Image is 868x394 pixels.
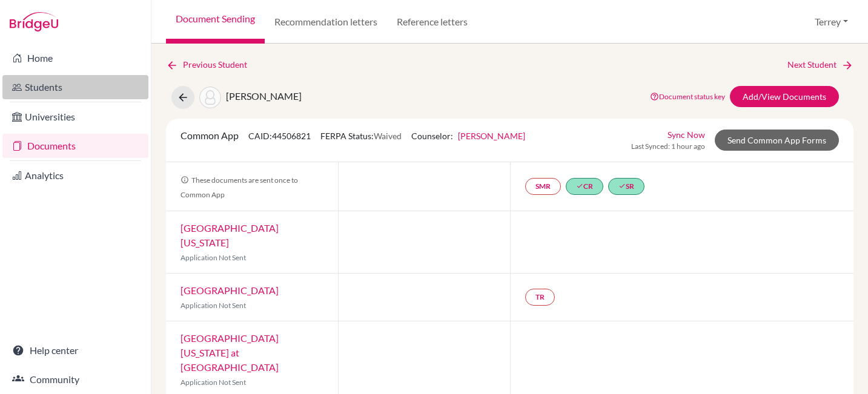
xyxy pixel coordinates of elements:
[2,367,148,392] a: Community
[181,284,279,296] a: [GEOGRAPHIC_DATA]
[2,338,148,363] a: Help center
[411,131,525,141] span: Counselor:
[320,131,402,141] span: FERPA Status:
[166,58,257,71] a: Previous Student
[668,128,705,141] a: Sync Now
[374,131,402,141] span: Waived
[2,134,148,158] a: Documents
[2,105,148,129] a: Universities
[181,222,279,248] a: [GEOGRAPHIC_DATA][US_STATE]
[608,178,644,195] a: doneSR
[181,332,279,373] a: [GEOGRAPHIC_DATA][US_STATE] at [GEOGRAPHIC_DATA]
[730,86,839,107] a: Add/View Documents
[631,141,705,152] span: Last Synced: 1 hour ago
[226,90,302,102] span: [PERSON_NAME]
[566,178,603,195] a: doneCR
[2,163,148,188] a: Analytics
[2,46,148,70] a: Home
[525,289,555,306] a: TR
[787,58,853,71] a: Next Student
[715,130,839,151] a: Send Common App Forms
[181,253,246,262] span: Application Not Sent
[181,130,239,141] span: Common App
[809,10,853,33] button: Terrey
[181,378,246,387] span: Application Not Sent
[10,12,58,31] img: Bridge-U
[525,178,561,195] a: SMR
[181,176,298,199] span: These documents are sent once to Common App
[576,182,583,189] i: done
[181,301,246,310] span: Application Not Sent
[2,75,148,99] a: Students
[618,182,626,189] i: done
[248,131,311,141] span: CAID: 44506821
[458,131,525,141] a: [PERSON_NAME]
[650,92,725,101] a: Document status key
